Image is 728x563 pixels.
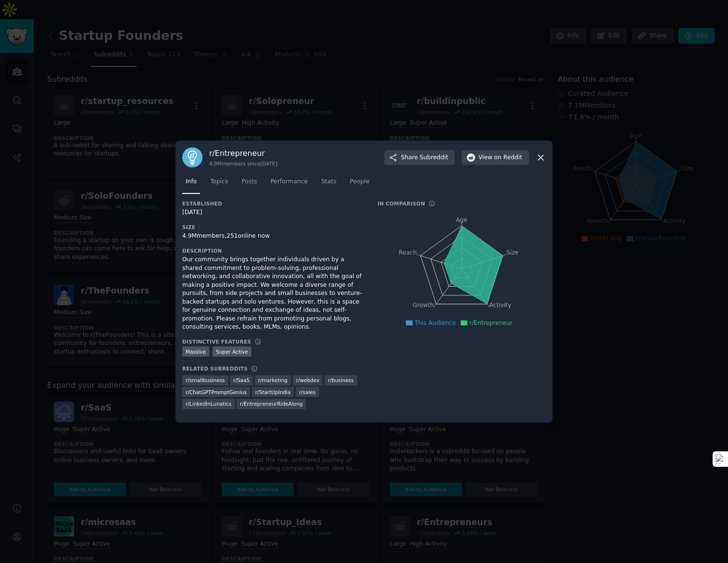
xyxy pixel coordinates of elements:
[401,154,448,162] span: Share
[210,178,228,186] span: Topics
[267,174,311,194] a: Performance
[182,365,248,372] h3: Related Subreddits
[462,150,529,166] button: Viewon Reddit
[346,174,373,194] a: People
[182,232,364,241] div: 4.9M members, 251 online now
[328,377,354,384] span: r/ business
[258,377,288,384] span: r/ marketing
[456,217,467,223] tspan: Age
[213,346,251,357] div: Super Active
[186,377,225,384] span: r/ smallbusiness
[182,346,209,357] div: Massive
[186,178,197,186] span: Info
[469,320,513,326] span: r/Entrepreneur
[182,174,200,194] a: Info
[414,320,456,326] span: This Audience
[321,178,336,186] span: Stats
[420,154,448,162] span: Subreddit
[399,249,417,256] tspan: Reach
[182,247,364,254] h3: Description
[186,389,247,396] span: r/ ChatGPTPromptGenius
[182,338,251,345] h3: Distinctive Features
[182,147,202,167] img: Entrepreneur
[233,377,250,384] span: r/ SaaS
[384,150,455,166] button: ShareSubreddit
[182,224,364,230] h3: Size
[494,154,522,162] span: on Reddit
[182,208,364,217] div: [DATE]
[240,400,302,407] span: r/ EntrepreneurRideAlong
[506,249,518,256] tspan: Size
[241,178,257,186] span: Posts
[299,389,316,396] span: r/ sales
[318,174,339,194] a: Stats
[186,400,232,407] span: r/ LinkedInLunatics
[490,302,512,309] tspan: Activity
[350,178,369,186] span: People
[270,178,308,186] span: Performance
[478,154,522,162] span: View
[296,377,320,384] span: r/ webdev
[255,389,291,396] span: r/ StartUpIndia
[413,302,434,309] tspan: Growth
[377,200,425,207] h3: In Comparison
[238,174,260,194] a: Posts
[182,256,364,332] div: Our community brings together individuals driven by a shared commitment to problem-solving, profe...
[209,160,277,167] div: 4.9M members since [DATE]
[182,200,364,207] h3: Established
[209,148,277,158] h3: r/ Entrepreneur
[207,174,231,194] a: Topics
